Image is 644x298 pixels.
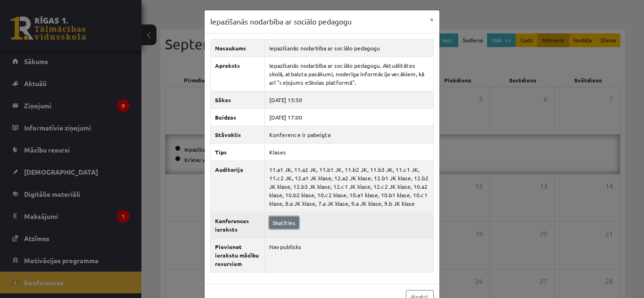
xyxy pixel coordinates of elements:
td: [DATE] 15:50 [265,91,434,108]
th: Tips [211,143,265,161]
th: Apraksts [211,56,265,91]
h3: Iepazīšanās nodarbība ar sociālo pedagogu [210,16,352,27]
td: [DATE] 17:00 [265,108,434,126]
th: Pievienot ierakstu mācību resursiem [211,238,265,272]
button: × [424,10,439,28]
a: Skatīties [269,217,299,229]
th: Sākas [211,91,265,108]
td: Iepazīšanās nodarbība ar sociālo pedagogu [265,39,434,56]
th: Konferences ieraksts [211,212,265,238]
td: Konference ir pabeigta [265,126,434,143]
th: Auditorija [211,161,265,212]
td: 11.a1 JK, 11.a2 JK, 11.b1 JK, 11.b2 JK, 11.b3 JK, 11.c1 JK, 11.c2 JK, 12.a1 JK klase, 12.a2 JK kl... [265,161,434,212]
th: Stāvoklis [211,126,265,143]
td: Nav publisks [265,238,434,272]
td: Klases [265,143,434,161]
th: Beidzas [211,108,265,126]
th: Nosaukums [211,39,265,56]
td: Iepazīšanās nodarbība ar sociālo pedagogu. Aktuālitātes skolā, atbalsta pasākumi, noderīga inform... [265,56,434,91]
